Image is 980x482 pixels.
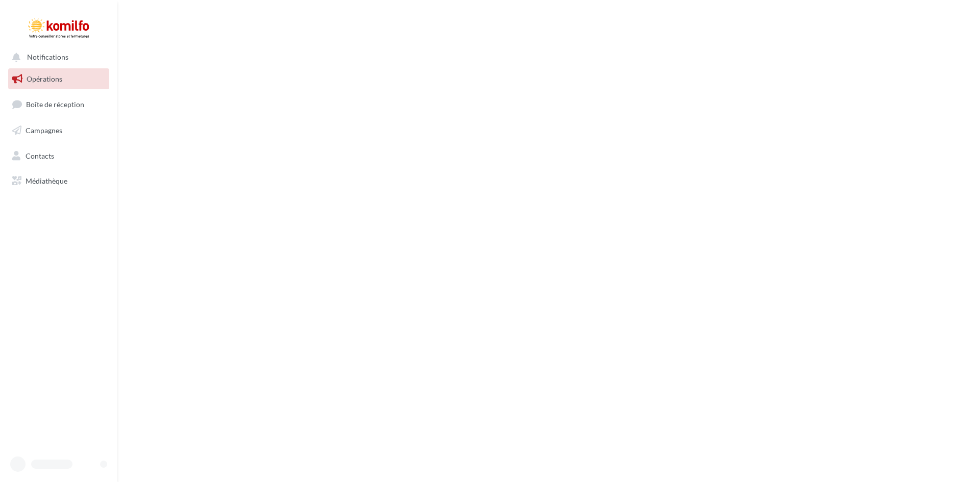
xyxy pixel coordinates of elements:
[6,145,111,167] a: Contacts
[6,68,111,90] a: Opérations
[26,151,54,160] span: Contacts
[27,53,68,62] span: Notifications
[26,176,67,185] span: Médiathèque
[26,126,62,135] span: Campagnes
[6,170,111,192] a: Médiathèque
[6,120,111,141] a: Campagnes
[27,74,62,83] span: Opérations
[26,100,84,109] span: Boîte de réception
[6,93,111,115] a: Boîte de réception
